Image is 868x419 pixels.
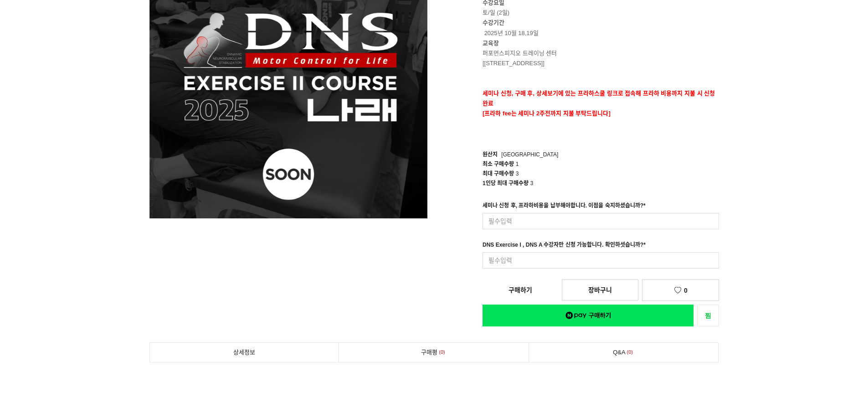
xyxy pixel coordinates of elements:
span: 1인당 최대 구매수량 [483,180,529,186]
a: 상세정보 [150,343,339,362]
input: 필수입력 [483,213,719,229]
a: 장바구니 [562,279,638,300]
span: 최소 구매수량 [483,161,514,167]
span: 0 [684,287,688,294]
input: 필수입력 [483,252,719,269]
span: 1 [516,161,519,167]
a: Q&A0 [529,343,719,362]
a: 새창 [483,305,693,326]
p: 2025년 10월 18,19일 [483,18,719,38]
span: 3 [530,180,534,186]
p: 퍼포먼스피지오 트레이닝 센터 [483,48,719,58]
a: 구매평0 [339,343,529,362]
strong: 교육장 [483,40,499,47]
div: 세미나 신청 후, 프라하비용을 납부해야합니다. 이점을 숙지하셨습니까? [483,201,646,213]
strong: 수강기간 [483,19,504,26]
p: [[STREET_ADDRESS]] [483,58,719,68]
span: [프라하 fee는 세미나 2주전까지 지불 부탁드립니다] [483,110,611,117]
span: 0 [437,347,447,357]
a: 0 [642,279,719,301]
span: [GEOGRAPHIC_DATA] [501,151,558,158]
a: 구매하기 [483,280,558,300]
div: DNS Exercise I , DNS A 수강자만 신청 가능합니다. 확인하셧습니까? [483,240,646,252]
span: 3 [516,171,519,177]
span: 원산지 [483,151,498,158]
a: 새창 [697,305,719,326]
span: 최대 구매수량 [483,171,514,177]
span: 0 [626,347,635,357]
strong: 세미나 신청, 구매 후, 상세보기에 있는 프라하스쿨 링크로 접속해 프라하 비용까지 지불 시 신청완료 [483,90,715,107]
